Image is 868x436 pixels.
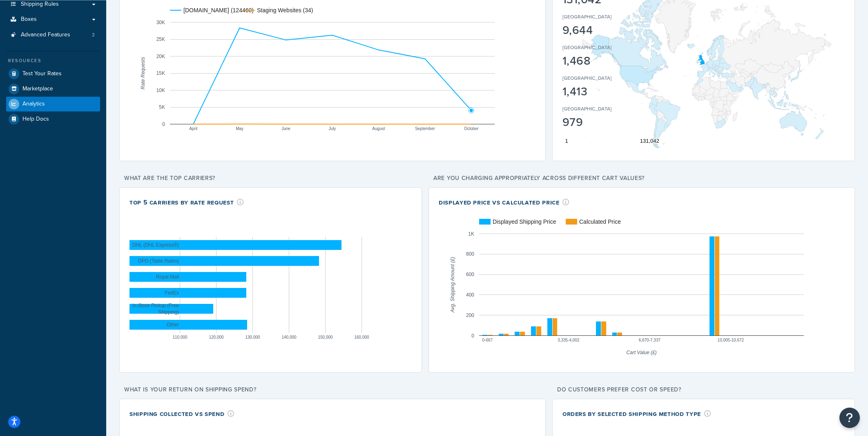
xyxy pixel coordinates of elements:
text: 0 [162,121,165,127]
p: [GEOGRAPHIC_DATA] [562,44,611,51]
text: Cart Value (£) [626,349,656,355]
text: May [236,126,243,131]
text: 600 [466,272,474,277]
p: What is your return on shipping spend? [119,384,546,396]
a: Marketplace [6,81,100,96]
div: 979 [562,117,637,128]
div: Top 5 Carriers by Rate Request [129,198,244,207]
text: Calculated Price [579,218,621,225]
text: 15K [156,70,165,76]
svg: A chart. [129,207,412,362]
div: Resources [6,57,100,64]
text: 1K [468,231,474,236]
text: DPD (Table Rates) [138,258,179,264]
text: 140,000 [281,335,297,339]
div: Orders by Selected Shipping Method Type [562,409,711,418]
text: 130,000 [245,335,260,339]
p: Do customers prefer cost or speed? [552,384,855,396]
text: 1 [565,138,568,144]
text: 10K [156,87,165,93]
text: 110,000 [172,335,187,339]
text: 160,000 [354,335,369,339]
text: 800 [466,251,474,257]
text: August [372,126,385,131]
text: 0-667 [482,338,493,342]
text: DHL (DHL Express®) [132,242,179,248]
li: Advanced Features [6,27,100,43]
p: [GEOGRAPHIC_DATA] [562,13,611,20]
div: 1,413 [562,86,637,97]
text: Shipping) [158,309,179,315]
text: 6,670-7,337 [639,338,661,342]
div: Displayed Price vs Calculated Price [439,198,569,207]
span: Test Your Rates [22,70,62,77]
text: 25K [156,36,165,42]
a: Advanced Features2 [6,27,100,43]
p: [GEOGRAPHIC_DATA] [562,74,611,82]
span: Analytics [22,101,45,108]
span: Shipping Rules [21,1,59,8]
a: Test Your Rates [6,66,100,81]
a: Boxes [6,12,100,27]
text: 5K [159,104,165,110]
text: Rate Requests [140,57,146,89]
text: July [329,126,336,131]
text: 400 [466,292,474,298]
text: Other [167,322,179,328]
a: Help Docs [6,112,100,126]
text: 200 [466,312,474,318]
p: What are the top carriers? [119,173,422,184]
text: 20K [156,53,165,59]
text: Displayed Shipping Price [493,218,556,225]
p: [GEOGRAPHIC_DATA] [562,105,611,112]
text: 30K [156,19,165,25]
span: Marketplace [22,85,53,92]
text: 10,005-10,672 [718,338,744,342]
p: Are you charging appropriately across different cart values? [428,173,855,184]
div: 9,644 [562,25,637,36]
button: Open Resource Center [839,407,860,428]
span: Boxes [21,16,37,23]
text: 3,335-4,002 [558,338,580,342]
text: 120,000 [209,335,224,339]
text: October [464,126,479,131]
div: 1,468 [562,55,637,67]
text: In-Store Pickup (Free [132,303,179,308]
text: Royal Mail [156,274,179,280]
span: Advanced Features [21,31,70,38]
span: 2 [92,31,95,38]
div: Shipping Collected VS Spend [129,409,234,418]
text: [DOMAIN_NAME] (124460) [183,7,254,13]
text: September [415,126,435,131]
text: FedEx [165,290,179,296]
text: 131,042 [640,138,659,144]
text: 0 [471,333,474,338]
svg: A chart. [439,207,845,362]
text: 150,000 [318,335,333,339]
span: Help Docs [22,116,49,123]
text: June [281,126,290,131]
a: Analytics [6,97,100,111]
text: April [189,126,197,131]
text: Staging Websites (34) [257,7,313,13]
text: Avg. Shipping Amount (£) [450,257,455,313]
